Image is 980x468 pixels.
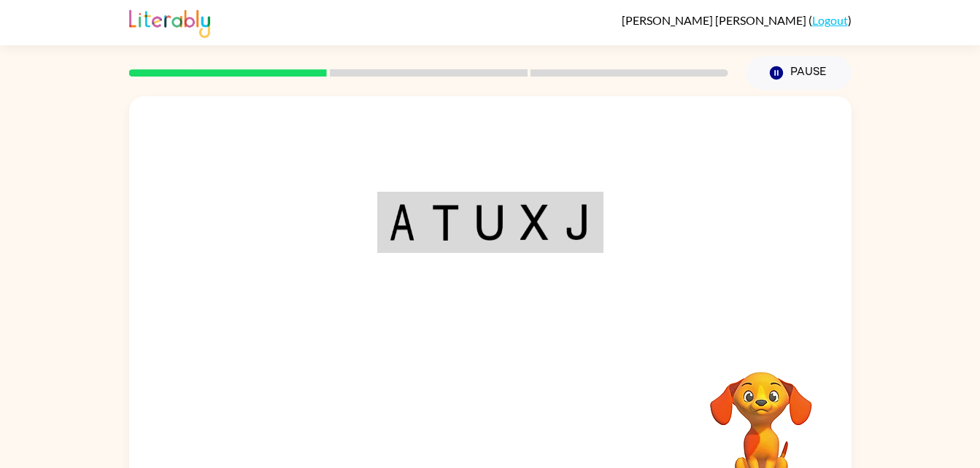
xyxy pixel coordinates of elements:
img: x [520,204,548,241]
img: t [431,204,459,241]
img: a [389,204,415,241]
span: [PERSON_NAME] [PERSON_NAME] [622,13,809,27]
button: Pause [746,56,852,90]
div: ( ) [622,13,852,27]
img: j [565,204,591,241]
a: Logout [812,13,848,27]
img: u [476,204,503,241]
img: Literably [129,6,210,38]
